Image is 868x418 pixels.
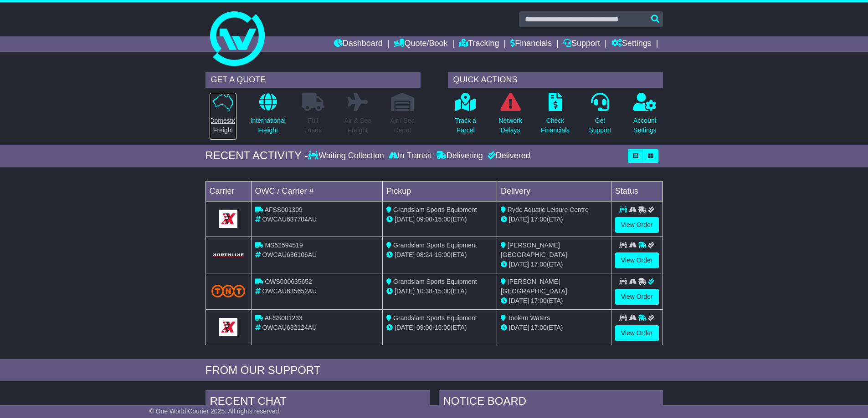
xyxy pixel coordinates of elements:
[633,116,657,135] p: Account Settings
[435,251,451,258] span: 15:00
[262,324,317,331] span: OWCAU632124AU
[540,92,570,140] a: CheckFinancials
[393,206,477,213] span: Grandslam Sports Equipment
[615,217,659,233] a: View Order
[563,36,600,52] a: Support
[386,151,434,161] div: In Transit
[439,390,663,415] div: NOTICE BOARD
[459,36,499,52] a: Tracking
[205,72,421,88] div: GET A QUOTE
[265,242,303,249] span: MS52594519
[205,149,308,162] div: RECENT ACTIVITY -
[501,260,607,269] div: (ETA)
[219,318,237,336] img: GetCarrierServiceLogo
[416,251,432,258] span: 08:24
[390,116,415,135] p: Air / Sea Depot
[209,92,236,140] a: DomesticFreight
[265,278,312,285] span: OWS000635652
[393,314,477,322] span: Grandslam Sports Equipment
[435,287,451,295] span: 15:00
[434,151,485,161] div: Delivering
[393,242,477,249] span: Grandslam Sports Equipment
[611,181,663,201] td: Status
[455,92,477,140] a: Track aParcel
[386,215,493,224] div: - (ETA)
[416,216,432,223] span: 09:00
[633,92,657,140] a: AccountSettings
[485,151,530,161] div: Delivered
[262,216,317,223] span: OWCAU637704AU
[262,251,317,258] span: OWCAU636106AU
[265,314,303,322] span: AFSS001233
[435,324,451,331] span: 15:00
[205,364,663,377] div: FROM OUR SUPPORT
[508,314,550,322] span: Toolern Waters
[509,324,529,331] span: [DATE]
[615,252,659,268] a: View Order
[386,250,493,260] div: - (ETA)
[501,323,607,332] div: (ETA)
[531,216,547,223] span: 17:00
[251,181,383,201] td: OWC / Carrier #
[615,325,659,341] a: View Order
[455,116,476,135] p: Track a Parcel
[395,324,415,331] span: [DATE]
[448,72,663,88] div: QUICK ACTIONS
[497,181,611,201] td: Delivery
[302,116,324,135] p: Full Loads
[262,287,317,295] span: OWCAU635652AU
[416,287,432,295] span: 10:38
[395,251,415,258] span: [DATE]
[501,278,567,295] span: [PERSON_NAME][GEOGRAPHIC_DATA]
[588,92,611,140] a: GetSupport
[211,285,246,297] img: TNT_Domestic.png
[531,297,547,304] span: 17:00
[395,216,415,223] span: [DATE]
[509,297,529,304] span: [DATE]
[308,151,386,161] div: Waiting Collection
[541,116,570,135] p: Check Financials
[589,116,611,135] p: Get Support
[250,92,286,140] a: InternationalFreight
[498,116,522,135] p: Network Delays
[498,92,522,140] a: NetworkDelays
[435,216,451,223] span: 15:00
[615,289,659,305] a: View Order
[211,252,246,258] img: GetCarrierServiceLogo
[509,261,529,268] span: [DATE]
[251,116,286,135] p: International Freight
[205,390,430,415] div: RECENT CHAT
[393,278,477,285] span: Grandslam Sports Equipment
[508,206,589,213] span: Ryde Aquatic Leisure Centre
[501,242,567,258] span: [PERSON_NAME][GEOGRAPHIC_DATA]
[611,36,652,52] a: Settings
[386,287,493,296] div: - (ETA)
[334,36,383,52] a: Dashboard
[510,36,552,52] a: Financials
[416,324,432,331] span: 09:00
[501,296,607,306] div: (ETA)
[205,181,251,201] td: Carrier
[383,181,497,201] td: Pickup
[219,210,237,228] img: GetCarrierServiceLogo
[509,216,529,223] span: [DATE]
[344,116,371,135] p: Air & Sea Freight
[149,408,281,415] span: © One World Courier 2025. All rights reserved.
[531,261,547,268] span: 17:00
[501,215,607,224] div: (ETA)
[210,116,236,135] p: Domestic Freight
[395,287,415,295] span: [DATE]
[531,324,547,331] span: 17:00
[386,323,493,332] div: - (ETA)
[394,36,447,52] a: Quote/Book
[265,206,303,213] span: AFSS001309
